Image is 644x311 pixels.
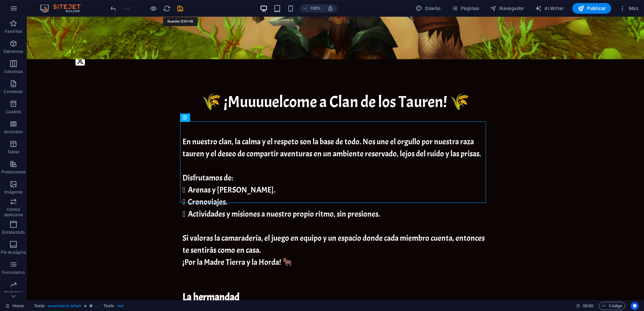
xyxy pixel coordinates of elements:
i: Volver a cargar página [163,5,171,12]
span: Publicar [578,5,606,12]
p: Prestaciones [1,169,25,175]
i: Deshacer: Cambiar texto (Ctrl+Z) [109,5,117,12]
span: : [588,303,589,308]
button: Publicar [572,3,611,14]
button: undo [109,4,117,12]
i: El elemento contiene una animación [84,304,87,308]
p: Tablas [7,149,20,155]
p: Contenido [4,89,23,94]
i: Al redimensionar, ajustar el nivel de zoom automáticamente para ajustarse al dispositivo elegido. [327,5,333,11]
p: Cuadros [6,109,21,114]
span: 00 00 [583,302,593,310]
p: Encabezado [2,230,25,235]
span: Diseño [416,5,441,12]
p: Formularios [2,270,24,275]
button: AI Writer [532,3,567,14]
h6: Tiempo de la sesión [576,302,594,310]
button: save [176,4,184,12]
p: Imágenes [4,189,22,195]
div: Diseño (Ctrl+Alt+Y) [413,3,443,14]
img: Editor Logo [39,4,89,12]
span: AI Writer [535,5,564,12]
p: Pie de página [1,250,26,255]
i: Este elemento es un preajuste personalizable [90,304,93,308]
p: Columnas [4,69,23,74]
button: reload [163,4,171,12]
p: Elementos [4,49,23,54]
p: Marketing [4,290,22,295]
button: Más [616,3,641,14]
span: Páginas [451,5,479,12]
button: Usercentrics [631,302,639,310]
button: Código [599,302,625,310]
nav: breadcrumb [34,302,123,310]
p: Favoritos [5,29,22,34]
button: 100% [300,4,324,12]
span: Código [602,302,622,310]
a: Haz clic para cancelar la selección y doble clic para abrir páginas [5,302,24,310]
span: Navegador [490,5,524,12]
h6: 100% [310,4,321,12]
button: Diseño [413,3,443,14]
button: Navegador [487,3,527,14]
span: . preset-text-v2-default [47,302,81,310]
p: Accordion [4,129,23,135]
button: Haz clic para salir del modo de previsualización y seguir editando [149,4,157,12]
span: . text [117,302,123,310]
span: Haz clic para seleccionar y doble clic para editar [34,302,45,310]
span: Haz clic para seleccionar y doble clic para editar [103,302,114,310]
button: Páginas [449,3,482,14]
span: Más [619,5,638,12]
